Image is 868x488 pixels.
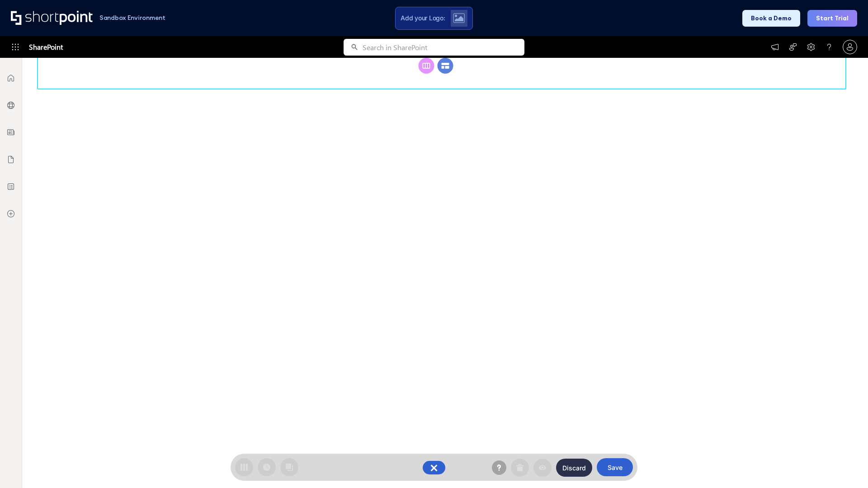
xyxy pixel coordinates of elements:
button: Save [597,458,633,476]
iframe: Chat Widget [823,445,868,488]
img: Upload logo [453,13,465,23]
button: Start Trial [807,10,857,27]
button: Discard [556,459,592,477]
span: SharePoint [29,36,63,58]
button: Book a Demo [742,10,800,27]
input: Search in SharePoint [363,39,524,56]
span: Add your Logo: [401,14,445,22]
h1: Sandbox Environment [99,15,165,20]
